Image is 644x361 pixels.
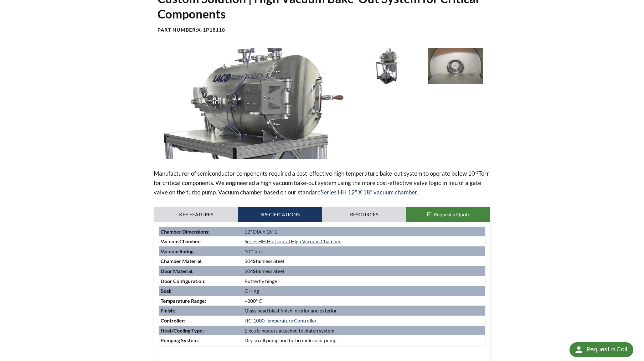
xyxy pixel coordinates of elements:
td: : [159,276,243,286]
td: Glass bead blast finish interior and exterior [243,306,485,316]
strong: Chamber Dimensions: [161,229,209,235]
strong: Controller: [161,317,185,323]
img: High Vacuum Bake-Out System for Critical Components Close Up [154,48,351,159]
strong: Heat/Cooling Type: [161,327,204,333]
strong: S [253,258,256,264]
td: Butterfly hinge [243,276,485,286]
b: X-1P18118 [197,27,225,33]
td: 10 Torr [243,246,485,256]
td: 304 tainless Steel [243,256,485,266]
strong: Door Configuration [161,278,204,284]
td: Dry scroll pump and turbo molecular pump [243,335,485,345]
strong: Door Material: [161,268,193,274]
img: High Vacuum Bake-Out System for Critical Components [356,48,420,84]
a: 12" DIA x 18" L [245,229,277,235]
a: Key Features [154,207,238,222]
img: round button [574,345,584,355]
div: Request a Call [569,342,633,357]
strong: Vacuum Chamber: [161,238,201,244]
strong: S [253,268,256,274]
sup: -5 [475,170,478,175]
button: Request a Quote [406,207,490,222]
strong: Temperature Range: [161,298,206,304]
h4: Part Number: [157,27,486,33]
span: Request a Quote [434,211,470,217]
a: Series HH Horizontal High Vacuum Chamber [245,238,341,244]
td: 304 tainless Steel [243,266,485,276]
a: HC-1000 Temperature Controller [245,317,317,323]
td: +200º C [243,296,485,306]
strong: Pumping System: [161,337,199,343]
a: Resources [322,207,406,222]
td: Electric heaters attached to platen system [243,326,485,336]
td: O-ring [243,286,485,296]
strong: Seal: [161,288,171,294]
img: Upclose of Internal Heated Platen for High Vacuum Bake-out System for Critical Components [423,48,487,84]
strong: Vacuum Rating: [161,248,195,254]
div: Request a Call [587,342,627,357]
strong: Chamber Material: [161,258,203,264]
sup: -7 [250,248,254,252]
a: Specifications [238,207,322,222]
strong: Finish: [161,307,175,313]
p: Manufacturer of semiconductor components required a cost-effective high temperature bake-out syst... [154,169,490,197]
a: Series HH 12" X 18" vacuum chamber [321,188,417,196]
